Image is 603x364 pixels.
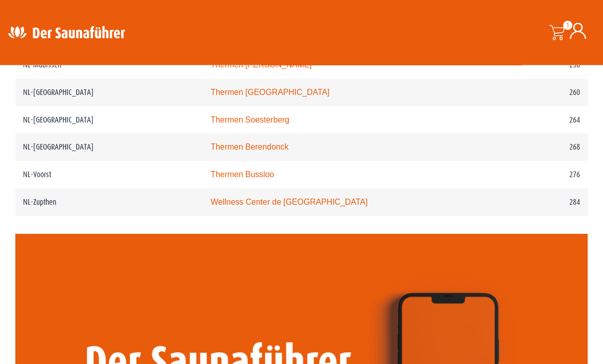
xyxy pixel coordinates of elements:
[485,107,588,134] td: 264
[15,134,203,161] td: NL-[GEOGRAPHIC_DATA]
[15,79,203,107] td: NL-[GEOGRAPHIC_DATA]
[485,189,588,216] td: 284
[485,161,588,189] td: 276
[15,107,203,134] td: NL-[GEOGRAPHIC_DATA]
[485,79,588,107] td: 260
[211,88,330,97] a: Thermen [GEOGRAPHIC_DATA]
[563,21,572,30] span: 1
[15,161,203,189] td: NL-Voorst
[15,189,203,216] td: NL-Zupthen
[211,171,274,179] a: Thermen Bussloo
[211,143,288,152] a: Thermen Berendonck
[211,116,289,125] a: Thermen Soesterberg
[485,134,588,161] td: 268
[211,198,367,207] a: Wellness Center de [GEOGRAPHIC_DATA]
